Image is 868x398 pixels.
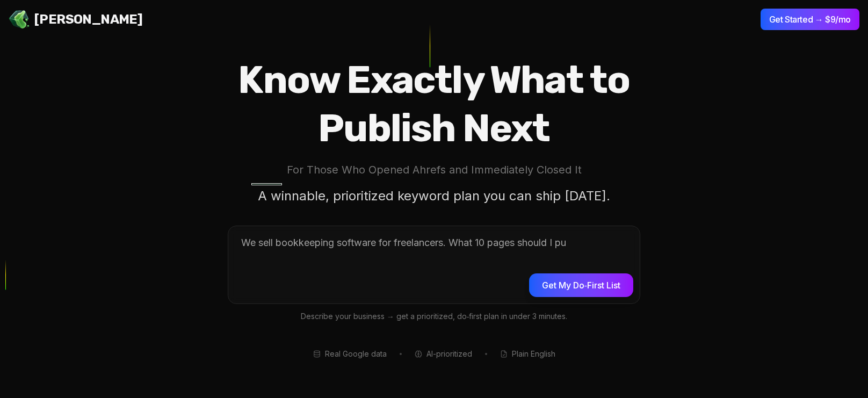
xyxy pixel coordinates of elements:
[251,183,617,208] p: A winnable, prioritized keyword plan you can ship [DATE].
[193,161,675,179] p: For Those Who Opened Ahrefs and Immediately Closed It
[9,9,30,30] img: Jello SEO Logo
[529,273,633,297] button: Get My Do‑First List
[228,310,640,323] p: Describe your business → get a prioritized, do‑first plan in under 3 minutes.
[512,349,555,359] span: Plain English
[193,56,675,153] h1: Know Exactly What to Publish Next
[325,349,387,359] span: Real Google data
[426,349,472,359] span: AI-prioritized
[34,11,142,28] span: [PERSON_NAME]
[761,9,859,30] button: Get Started → $9/mo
